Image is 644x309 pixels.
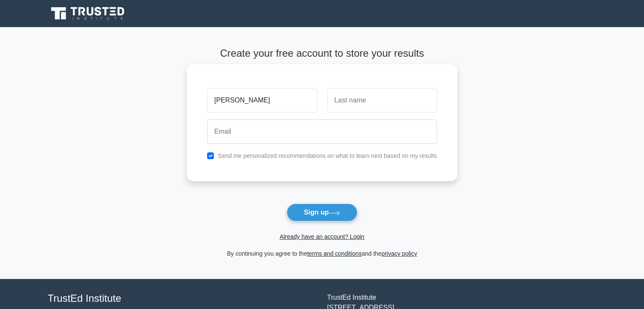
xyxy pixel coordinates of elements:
div: By continuing you agree to the and the [182,248,462,259]
label: Send me personalized recommendations on what to learn next based on my results [218,152,437,159]
a: Already have an account? Login [279,233,364,240]
h4: TrustEd Institute [48,292,317,305]
button: Sign up [287,204,358,221]
a: terms and conditions [307,250,362,257]
input: First name [207,88,317,113]
input: Last name [327,88,437,113]
h4: Create your free account to store your results [187,47,457,60]
a: privacy policy [381,250,417,257]
input: Email [207,119,437,144]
